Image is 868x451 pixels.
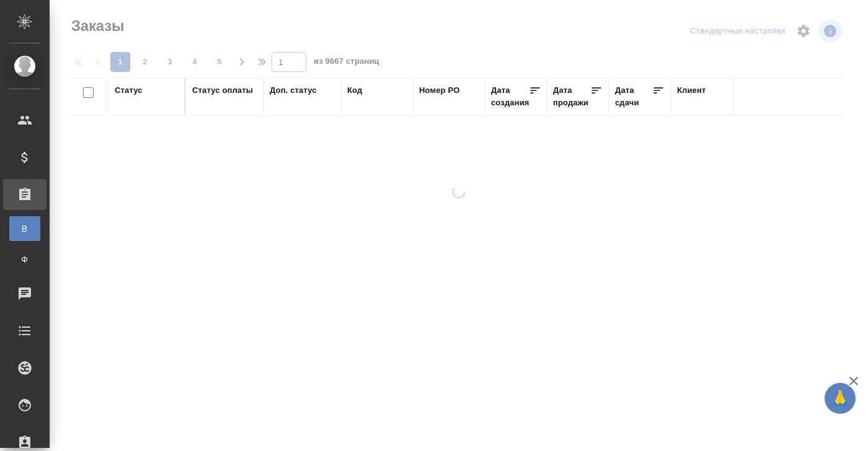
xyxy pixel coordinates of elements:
div: Дата создания [491,84,529,109]
div: Дата сдачи [615,84,652,109]
span: Ф [15,253,34,266]
div: Номер PO [419,84,459,97]
span: В [15,222,34,235]
div: Статус оплаты [192,84,253,97]
div: Доп. статус [270,84,317,97]
div: Дата продажи [553,84,590,109]
a: Ф [9,247,40,272]
a: В [9,216,40,241]
span: 🙏 [830,385,851,411]
div: Клиент [677,84,706,97]
div: Код [347,84,362,97]
div: Статус [115,84,143,97]
button: 🙏 [825,383,856,414]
